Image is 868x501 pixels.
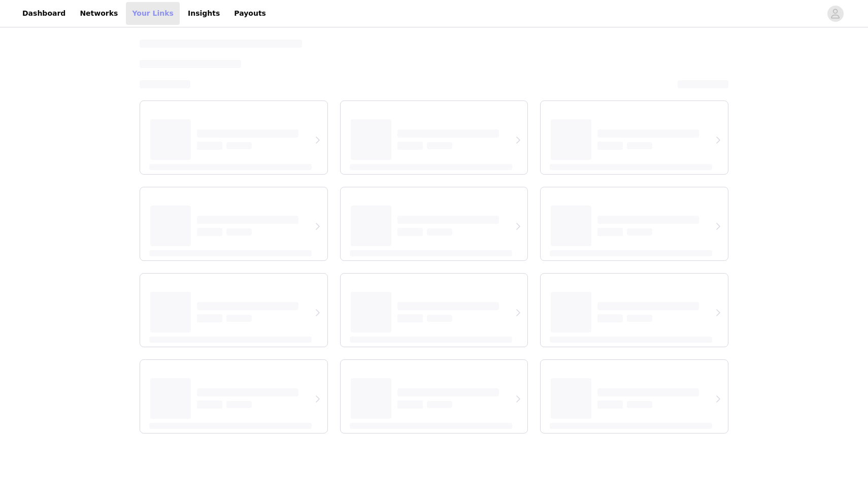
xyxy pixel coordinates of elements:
a: Insights [182,2,226,25]
div: avatar [830,6,840,22]
a: Networks [74,2,124,25]
a: Your Links [126,2,180,25]
a: Payouts [228,2,272,25]
a: Dashboard [16,2,72,25]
